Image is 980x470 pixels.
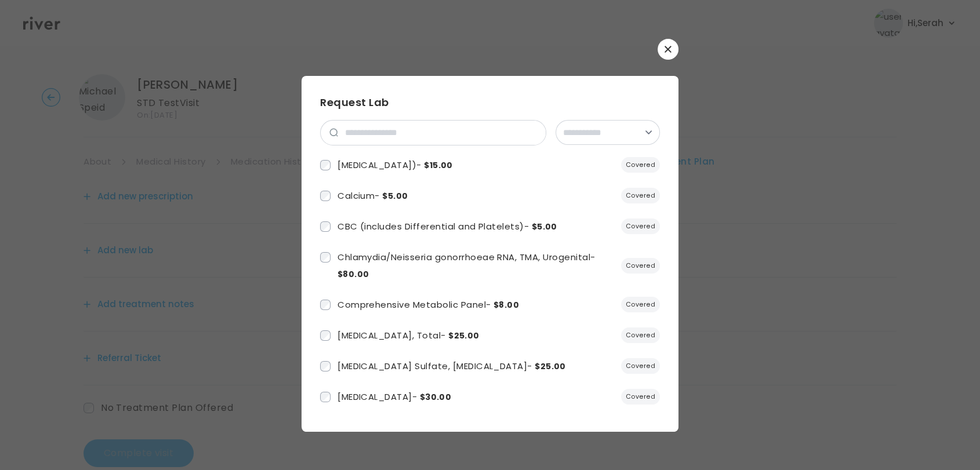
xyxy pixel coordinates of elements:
[320,191,331,201] input: 08d28cbe-17f7-479b-a414-f2852daa1c0a
[320,94,660,111] h3: Request Lab
[337,268,369,280] span: $80.00
[424,159,453,171] span: $15.00
[420,391,452,403] span: $30.00
[337,360,566,372] span: [MEDICAL_DATA] Sulfate, [MEDICAL_DATA] -
[320,392,331,402] input: f23254a5-1ec1-4105-aa8b-024bcb072878
[320,160,331,170] input: 6011f4ed-cb71-4ae5-a3c2-43447023e8db
[320,300,331,310] input: 5071f9c3-1237-4082-afe5-dcdc7bce373b
[382,190,408,202] span: $5.00
[337,159,453,171] span: [MEDICAL_DATA]) -
[621,258,660,274] span: Covered
[337,220,557,232] span: CBC (includes Differential and Platelets) -
[320,330,331,341] input: a1bc6bee-d3a1-4861-8147-efb985f5f94b
[621,297,660,312] span: Covered
[338,121,546,145] input: search
[532,221,557,232] span: $5.00
[320,252,331,263] input: dd7ae634-6980-41d6-8bd9-33571f4dafea
[337,190,408,202] span: Calcium -
[320,221,331,232] input: 5328a414-438c-4463-9e64-9eaf50b98f31
[621,389,660,405] span: Covered
[320,361,331,371] input: 43cfd559-4b67-4674-9f99-058ec4aebaea
[337,298,519,311] span: Comprehensive Metabolic Panel -
[535,360,566,372] span: $25.00
[621,188,660,203] span: Covered
[493,299,519,311] span: $8.00
[448,330,480,341] span: $25.00
[621,358,660,374] span: Covered
[621,327,660,343] span: Covered
[621,157,660,173] span: Covered
[337,251,595,280] span: Chlamydia/Neisseria gonorrhoeae RNA, TMA, Urogenital -
[337,329,480,341] span: [MEDICAL_DATA], Total -
[621,218,660,234] span: Covered
[337,391,451,403] span: [MEDICAL_DATA] -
